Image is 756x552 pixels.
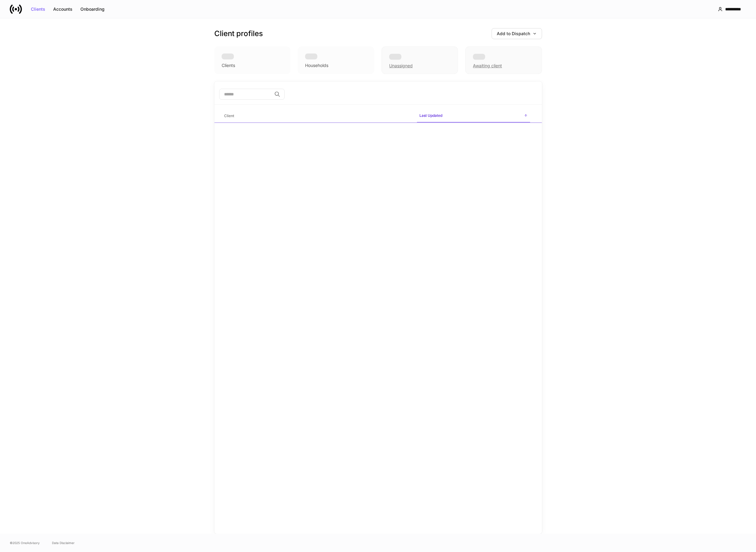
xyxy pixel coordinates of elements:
div: Accounts [53,7,72,11]
button: Onboarding [76,4,109,14]
a: Data Disclaimer [52,540,75,545]
div: Clients [222,62,235,69]
div: Add to Dispatch [497,31,537,36]
div: Awaiting client [473,63,502,69]
div: Awaiting client [465,46,542,74]
div: Clients [31,7,45,11]
h3: Client profiles [214,29,263,39]
div: Households [305,62,328,69]
div: Unassigned [382,46,458,74]
span: Client [222,110,412,122]
div: Unassigned [389,63,413,69]
button: Clients [27,4,49,14]
h6: Client [224,113,234,119]
button: Accounts [49,4,76,14]
h6: Last Updated [419,113,442,118]
span: © 2025 OneAdvisory [10,540,40,545]
div: Onboarding [80,7,105,11]
button: Add to Dispatch [492,28,542,39]
span: Last Updated [417,109,530,123]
